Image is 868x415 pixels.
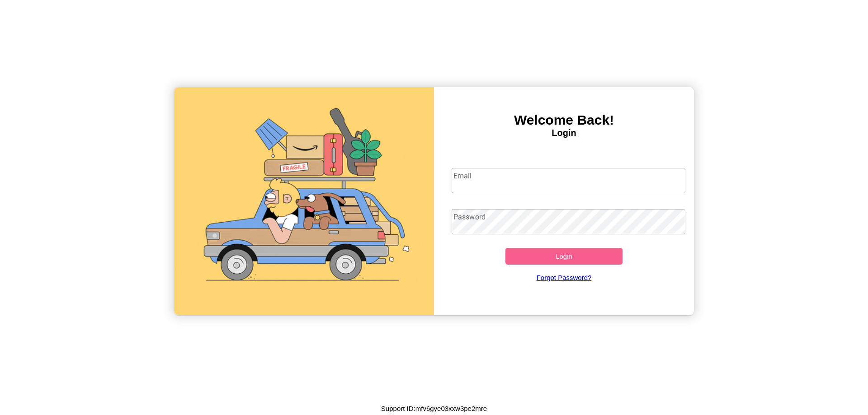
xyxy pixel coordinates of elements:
[447,265,681,290] a: Forgot Password?
[381,402,487,415] p: Support ID: mfv6gye03xxw3pe2mre
[434,112,694,128] h3: Welcome Back!
[174,87,434,315] img: gif
[434,128,694,138] h4: Login
[505,248,623,265] button: Login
